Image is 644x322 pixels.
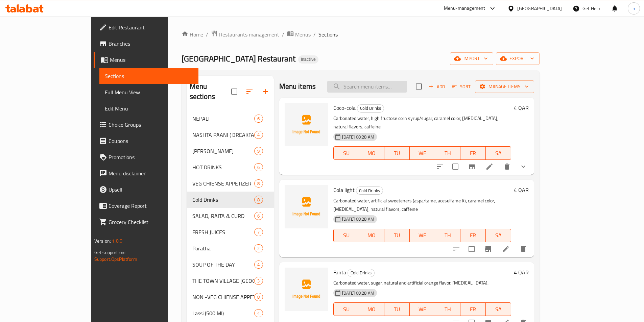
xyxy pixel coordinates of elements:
span: Full Menu View [105,88,193,96]
button: SA [486,146,511,160]
a: Menus [94,52,198,68]
span: 8 [255,294,262,300]
span: FR [463,304,483,314]
span: Sections [318,30,338,39]
span: MO [362,230,382,240]
div: REHDI WALA KHANA JARUR KHAKE JANA [192,147,255,155]
span: FRESH JUICES [192,228,255,236]
button: WE [410,302,435,316]
a: Support.OpsPlatform [94,255,137,264]
a: Choice Groups [94,117,198,133]
div: Menu-management [444,4,485,13]
span: Manage items [480,82,529,91]
div: Lassi (500 Ml)4 [187,305,274,321]
span: Cold Drinks [357,104,384,112]
a: Coupons [94,133,198,149]
span: SA [488,304,508,314]
span: Add item [426,81,448,92]
span: [PERSON_NAME] [192,147,255,155]
span: TH [438,304,458,314]
button: MO [359,146,384,160]
div: items [254,131,263,139]
button: WE [410,229,435,242]
span: Coco-cola [333,103,356,113]
div: items [254,309,263,317]
button: SU [333,229,359,242]
button: TU [384,302,410,316]
div: Inactive [298,55,318,64]
span: WE [412,148,432,158]
span: Sections [105,72,193,80]
button: Branch-specific-item [480,241,496,257]
span: NON -VEG CHIENSE APPETIZER [192,293,255,301]
span: Select to update [448,159,462,174]
h2: Menu items [279,81,316,92]
div: NEPALI6 [187,110,274,127]
h2: Menu sections [190,81,231,102]
a: Upsell [94,181,198,198]
span: SOUP OF THE DAY [192,261,255,269]
a: Menu disclaimer [94,165,198,181]
div: items [254,228,263,236]
span: Version: [94,237,111,245]
span: NASHTA PAANI ( BREAKFAST ) [192,131,255,139]
div: [PERSON_NAME]9 [187,143,274,159]
button: TU [384,229,410,242]
span: WE [412,230,432,240]
a: Restaurants management [211,30,279,39]
div: NON -VEG CHIENSE APPETIZER8 [187,289,274,305]
span: 3 [255,278,262,284]
button: TH [435,146,460,160]
span: SALAD, RAITA & CURD [192,212,255,220]
button: export [496,52,540,65]
button: Manage items [475,80,534,93]
h6: 4 QAR [514,268,529,277]
span: 6 [255,164,262,171]
button: Sort [450,81,472,92]
div: items [254,147,263,155]
span: SU [336,230,356,240]
span: 2 [255,245,262,252]
span: SU [336,148,356,158]
div: items [254,293,263,301]
span: Lassi (500 Ml) [192,309,255,317]
button: SA [486,229,511,242]
span: Restaurants management [219,30,279,39]
div: SALAD, RAITA & CURD6 [187,208,274,224]
span: Sort [452,83,471,91]
span: FR [463,148,483,158]
div: Paratha2 [187,240,274,256]
button: SU [333,146,359,160]
p: Carbonated water, sugar, natural and artificial orange flavor, [MEDICAL_DATA], [333,279,511,287]
span: Cola light [333,185,355,195]
button: SA [486,302,511,316]
p: Carbonated water, artificial sweeteners (aspartame, acesulfame K), caramel color, [MEDICAL_DATA],... [333,197,511,214]
a: Menus [287,30,311,39]
span: [DATE] 08:28 AM [339,290,377,296]
nav: breadcrumb [182,30,540,39]
span: Sort items [448,81,475,92]
span: TU [387,148,407,158]
span: Cold Drinks [348,269,374,277]
span: Menus [110,56,193,64]
span: NEPALI [192,115,255,123]
button: WE [410,146,435,160]
button: delete [499,158,515,175]
a: Coverage Report [94,198,198,214]
li: / [206,30,208,39]
li: / [313,30,316,39]
span: export [501,54,534,63]
a: Edit Restaurant [94,19,198,35]
span: Select to update [464,242,479,256]
span: Add [428,83,446,91]
button: SU [333,302,359,316]
div: Cold Drinks [356,187,383,195]
div: items [254,115,263,123]
span: Edit Restaurant [109,23,193,31]
div: items [254,163,263,171]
